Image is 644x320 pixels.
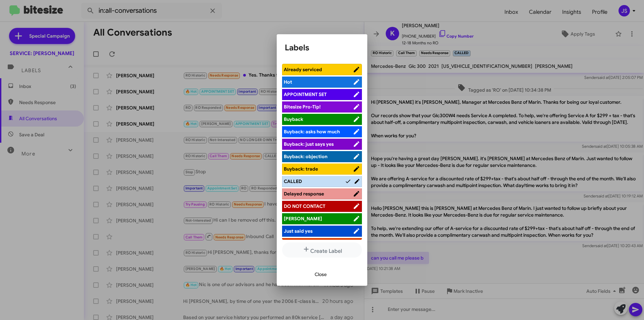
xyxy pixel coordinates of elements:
span: Already serviced [284,66,322,73]
span: Close [315,268,327,280]
span: Buyback: asks how much [284,129,340,135]
span: Buyback [284,116,303,122]
span: Bitesize Pro-Tip! [284,104,321,110]
span: Buyback: just says yes [284,141,334,147]
span: CALLED [284,178,302,184]
span: Buyback: trade [284,166,318,172]
span: Just said yes [284,228,313,234]
span: [PERSON_NAME] [284,216,322,222]
h1: Labels [285,42,359,53]
span: Hot [284,79,292,85]
span: Buyback: objection [284,153,327,159]
span: Delayed response [284,191,324,197]
button: Create Label [282,242,362,258]
span: DO NOT CONTACT [284,203,325,209]
button: Close [309,268,332,280]
span: APPOINTMENT SET [284,91,327,97]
